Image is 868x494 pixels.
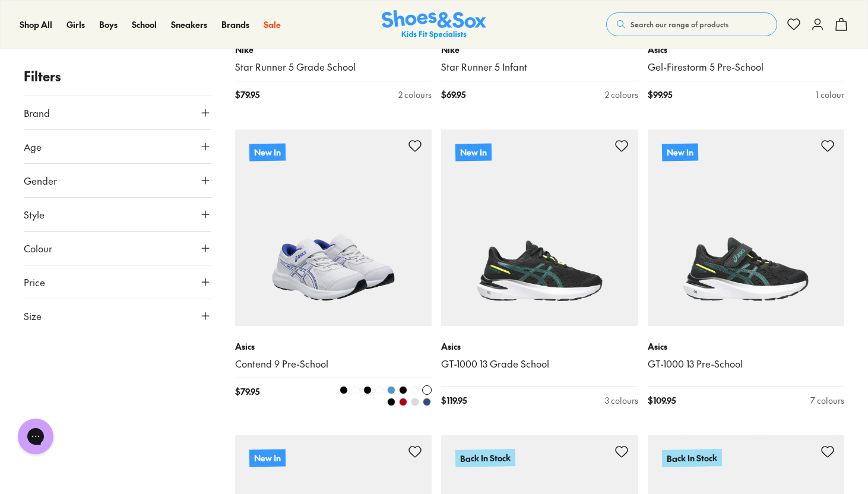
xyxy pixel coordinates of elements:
[605,394,638,407] div: 3 colours
[132,18,157,31] a: School
[132,18,157,30] span: School
[661,143,698,161] p: New In
[605,88,638,101] div: 2 colours
[661,449,721,467] p: Back In Stock
[648,340,845,353] p: Asics
[24,275,45,289] span: Price
[382,10,486,39] a: Shoes & Sox
[24,96,211,129] button: Brand
[24,164,211,197] button: Gender
[24,265,211,299] button: Price
[441,357,638,370] a: GT-1000 13 Grade School
[235,357,432,370] a: Contend 9 Pre-School
[648,43,845,56] p: Asics
[99,18,118,31] a: Boys
[235,129,432,327] a: New In
[441,340,638,353] p: Asics
[221,18,249,31] a: Brands
[20,18,52,30] span: Shop All
[648,357,845,370] a: GT-1000 13 Pre-School
[648,88,672,101] span: $ 99.95
[66,18,85,31] a: Girls
[235,340,432,353] p: Asics
[24,140,42,154] span: Age
[24,299,211,332] button: Size
[606,12,777,36] button: Search our range of products
[455,449,515,467] p: Back In Stock
[249,449,285,467] p: New In
[24,241,52,255] span: Colour
[398,88,432,101] div: 2 colours
[221,18,249,30] span: Brands
[66,18,85,30] span: Girls
[631,19,728,30] span: Search our range of products
[455,143,492,161] p: New In
[441,129,638,327] a: New In
[24,207,45,221] span: Style
[441,43,638,56] p: Nike
[24,130,211,163] button: Age
[248,142,286,163] p: New In
[24,173,57,188] span: Gender
[24,309,42,323] span: Size
[235,61,432,74] a: Star Runner 5 Grade School
[235,43,432,56] p: Nike
[648,129,845,327] a: New In
[382,10,486,39] img: SNS_Logo_Responsive.svg
[235,88,259,101] span: $ 79.95
[264,18,281,30] span: Sale
[816,88,844,101] div: 1 colour
[171,18,207,30] span: Sneakers
[264,18,281,31] a: Sale
[441,88,465,101] span: $ 69.95
[441,61,638,74] a: Star Runner 5 Infant
[24,66,211,86] p: Filters
[171,18,207,31] a: Sneakers
[12,414,59,458] iframe: Gorgias live chat messenger
[648,61,845,74] a: Gel-Firestorm 5 Pre-School
[99,18,118,30] span: Boys
[810,394,844,407] div: 7 colours
[20,18,52,31] a: Shop All
[24,232,211,265] button: Colour
[441,394,467,407] span: $ 119.95
[24,198,211,231] button: Style
[24,106,50,120] span: Brand
[235,385,259,407] span: $ 79.95
[648,394,676,407] span: $ 109.95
